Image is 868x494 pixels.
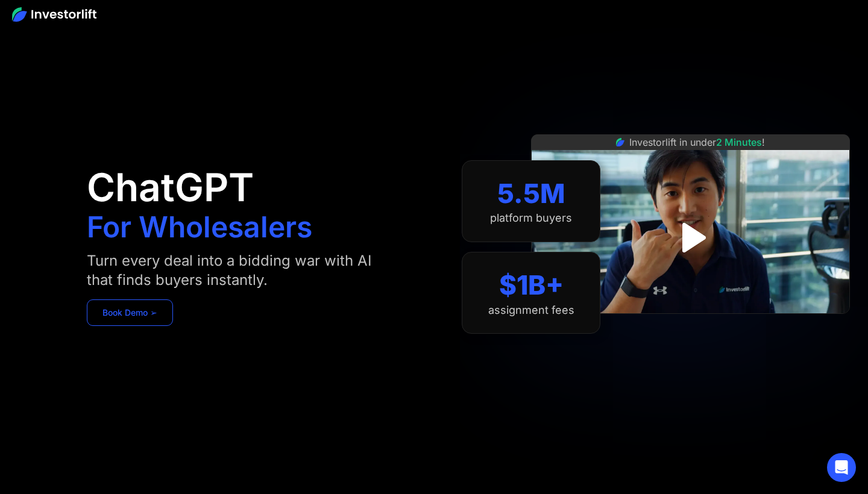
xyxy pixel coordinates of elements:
[499,269,564,301] div: $1B+
[629,135,765,149] div: Investorlift in under !
[716,136,762,148] span: 2 Minutes
[87,251,395,290] div: Turn every deal into a bidding war with AI that finds buyers instantly.
[600,320,781,334] iframe: Customer reviews powered by Trustpilot
[490,211,572,225] div: platform buyers
[497,178,565,210] div: 5.5M
[664,211,717,264] a: open lightbox
[87,168,254,207] h1: ChatGPT
[488,304,574,317] div: assignment fees
[827,453,856,482] div: Open Intercom Messenger
[87,213,312,242] h1: For Wholesalers
[87,299,173,326] a: Book Demo ➢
